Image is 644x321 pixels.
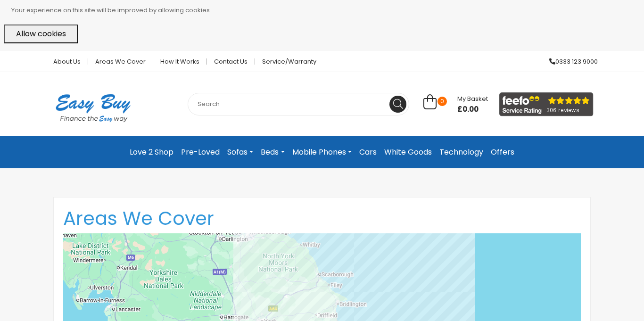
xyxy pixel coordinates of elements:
[457,94,488,103] span: My Basket
[499,92,594,116] img: feefo_logo
[46,58,88,65] a: About Us
[126,144,177,161] a: Love 2 Shop
[223,144,257,161] a: Sofas
[88,58,153,65] a: Areas we cover
[46,82,140,134] img: Easy Buy
[457,105,488,114] span: £0.00
[188,93,409,115] input: Search
[257,144,288,161] a: Beds
[438,97,447,106] span: 0
[542,58,598,65] a: 0333 123 9000
[63,207,581,230] h1: Areas We Cover
[380,144,436,161] a: White Goods
[423,99,488,110] a: 0 My Basket £0.00
[289,144,355,161] a: Mobile Phones
[11,4,640,17] p: Your experience on this site will be improved by allowing cookies.
[255,58,316,65] a: Service/Warranty
[487,144,518,161] a: Offers
[436,144,487,161] a: Technology
[355,144,380,161] a: Cars
[153,58,207,65] a: How it works
[207,58,255,65] a: Contact Us
[177,144,223,161] a: Pre-Loved
[4,25,78,43] button: Allow cookies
